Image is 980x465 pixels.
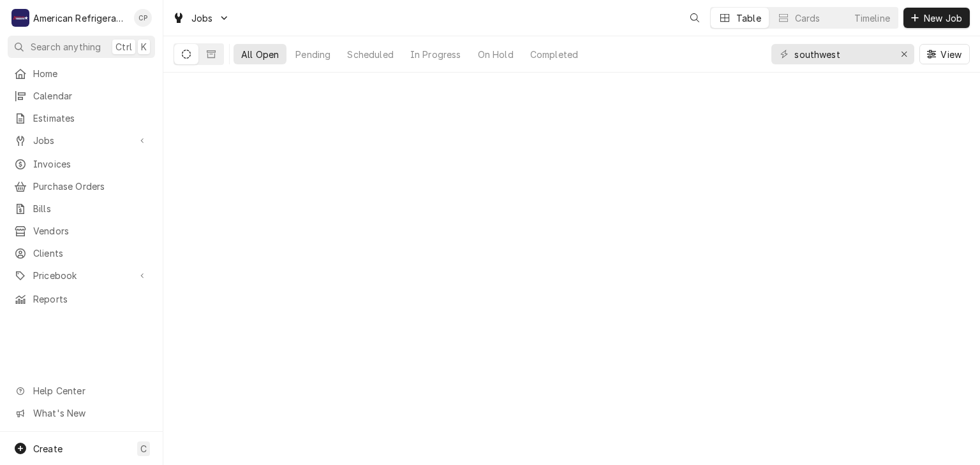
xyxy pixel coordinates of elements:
[33,202,149,215] span: Bills
[8,154,155,175] a: Invoices
[33,224,149,238] span: Vendors
[33,11,127,25] div: American Refrigeration LLC
[33,134,130,147] span: Jobs
[33,247,149,260] span: Clients
[8,85,155,106] a: Calendar
[8,289,155,310] a: Reports
[8,265,155,286] a: Go to Pricebook
[854,11,890,25] div: Timeline
[241,48,279,61] div: All Open
[167,8,235,29] a: Go to Jobs
[938,48,964,61] span: View
[134,9,152,27] div: CP
[478,48,514,61] div: On Hold
[134,9,152,27] div: Cordel Pyle's Avatar
[8,63,155,84] a: Home
[11,9,29,27] div: American Refrigeration LLC's Avatar
[11,9,29,27] div: A
[33,111,149,125] span: Estimates
[8,380,155,401] a: Go to Help Center
[33,180,149,193] span: Purchase Orders
[33,67,149,80] span: Home
[736,11,761,25] div: Table
[141,40,147,54] span: K
[33,269,130,282] span: Pricebook
[795,11,820,25] div: Cards
[919,44,970,64] button: View
[530,48,578,61] div: Completed
[8,108,155,129] a: Estimates
[140,442,147,455] span: C
[33,157,149,171] span: Invoices
[8,36,155,58] button: Search anythingCtrlK
[410,48,461,61] div: In Progress
[33,406,147,420] span: What's New
[295,48,330,61] div: Pending
[8,220,155,241] a: Vendors
[191,11,213,25] span: Jobs
[794,44,890,64] input: Keyword search
[33,292,149,306] span: Reports
[31,40,101,54] span: Search anything
[347,48,393,61] div: Scheduled
[903,8,970,28] button: New Job
[8,243,155,264] a: Clients
[921,11,965,25] span: New Job
[685,8,705,28] button: Open search
[894,44,914,64] button: Erase input
[115,40,132,54] span: Ctrl
[8,176,155,197] a: Purchase Orders
[8,130,155,151] a: Go to Jobs
[33,89,149,103] span: Calendar
[8,198,155,219] a: Bills
[33,443,63,454] span: Create
[33,384,147,397] span: Help Center
[8,403,155,424] a: Go to What's New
